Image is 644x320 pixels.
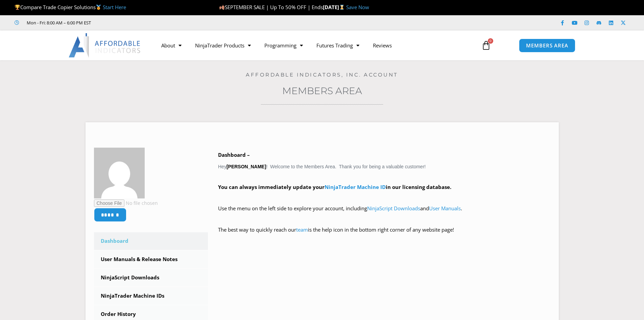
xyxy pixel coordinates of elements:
[258,38,310,53] a: Programming
[218,204,550,223] p: Use the menu on the left side to explore your account, including and .
[296,226,308,233] a: team
[218,150,550,244] div: Hey ! Welcome to the Members Area. Thank you for being a valuable customer!
[339,5,344,10] img: ⌛
[154,38,474,53] nav: Menu
[226,164,266,169] strong: [PERSON_NAME]
[25,19,91,27] span: Mon - Fri: 8:00 AM – 6:00 PM EST
[366,38,399,53] a: Reviews
[154,38,188,53] a: About
[100,19,202,26] iframe: Customer reviews powered by Trustpilot
[219,4,323,10] span: SEPTEMBER SALE | Up To 50% OFF | Ends
[69,33,141,58] img: LogoAI | Affordable Indicators – NinjaTrader
[346,4,369,10] a: Save Now
[519,39,575,52] a: MEMBERS AREA
[94,269,208,286] a: NinjaScript Downloads
[429,205,461,212] a: User Manuals
[218,225,550,244] p: The best way to quickly reach our is the help icon in the bottom right corner of any website page!
[246,71,398,78] a: Affordable Indicators, Inc. Account
[219,5,224,10] img: 🍂
[488,38,493,44] span: 0
[15,5,20,10] img: 🏆
[323,4,346,10] strong: [DATE]
[218,184,451,190] strong: You can always immediately update your in our licensing database.
[325,184,386,190] a: NinjaTrader Machine ID
[94,287,208,305] a: NinjaTrader Machine IDs
[96,5,101,10] img: 🥇
[367,205,420,212] a: NinjaScript Downloads
[188,38,258,53] a: NinjaTrader Products
[526,43,568,48] span: MEMBERS AREA
[471,36,501,55] a: 0
[15,4,126,10] span: Compare Trade Copier Solutions
[94,232,208,250] a: Dashboard
[282,85,362,97] a: Members Area
[94,148,145,198] img: b8b8d5159882441eb8f5258b5de3edf606b92c25280c0b5b9ac9945a3d42c6b4
[103,4,126,10] a: Start Here
[94,251,208,268] a: User Manuals & Release Notes
[218,151,250,158] b: Dashboard –
[310,38,366,53] a: Futures Trading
